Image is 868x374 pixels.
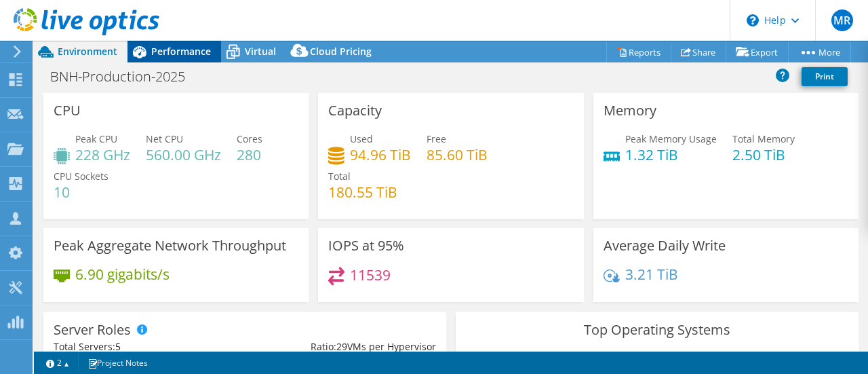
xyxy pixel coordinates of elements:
a: Export [726,41,789,62]
a: Print [802,67,848,86]
h3: Peak Aggregate Network Throughput [54,238,286,253]
h3: Server Roles [54,322,131,337]
span: 5 [115,340,121,353]
span: Total Memory [732,132,795,145]
h4: 180.55 TiB [328,185,397,200]
span: Cores [237,132,262,145]
h3: Capacity [328,103,382,118]
a: More [788,41,851,62]
span: Free [427,132,446,145]
h3: Top Operating Systems [466,322,848,337]
div: Total Servers: [54,339,245,354]
li: Windows [569,351,627,366]
h3: CPU [54,103,81,118]
span: CPU Sockets [54,170,108,183]
h4: 228 GHz [75,147,130,162]
span: Peak CPU [75,132,117,145]
h4: 6.90 gigabits/s [75,267,170,282]
h4: 85.60 TiB [427,147,488,162]
span: Virtual [245,45,276,58]
h3: Memory [604,103,656,118]
span: Performance [151,45,211,58]
h4: 11539 [350,267,391,282]
span: Peak Memory Usage [625,132,717,145]
a: Project Notes [78,354,157,371]
li: Linux [635,351,676,366]
h3: Average Daily Write [604,238,726,253]
span: Total [328,170,351,183]
h4: 3.21 TiB [625,267,678,282]
a: Reports [606,41,671,62]
span: Environment [58,45,117,58]
h1: BNH-Production-2025 [44,69,206,84]
div: Ratio: VMs per Hypervisor [245,339,436,354]
h4: 10 [54,185,108,200]
h3: IOPS at 95% [328,238,404,253]
span: Cloud Pricing [310,45,372,58]
span: 29 [336,340,347,353]
span: Net CPU [146,132,183,145]
h4: 94.96 TiB [350,147,411,162]
svg: \n [747,14,759,26]
span: Used [350,132,373,145]
span: MR [831,10,853,31]
a: Share [671,41,726,62]
h4: 1.32 TiB [625,147,717,162]
h4: 280 [237,147,262,162]
h4: 2.50 TiB [732,147,795,162]
a: 2 [37,354,79,371]
li: VMware [685,351,738,366]
h4: 560.00 GHz [146,147,221,162]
